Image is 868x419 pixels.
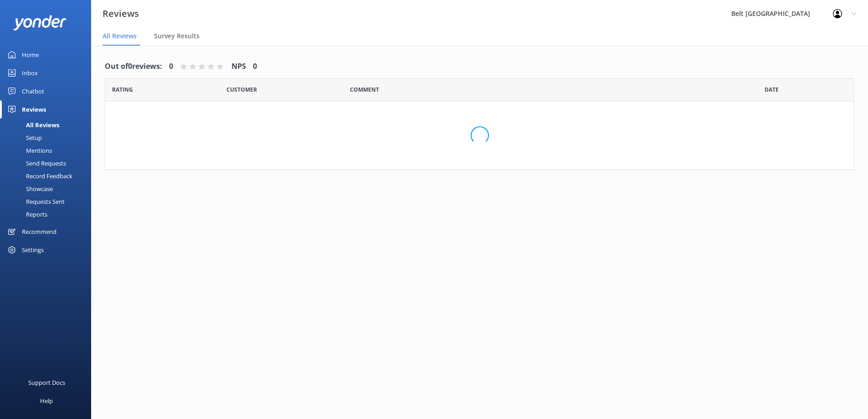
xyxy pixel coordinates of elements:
div: Recommend [22,222,56,241]
div: Reports [5,208,47,221]
div: Settings [22,241,44,259]
div: Mentions [5,144,52,157]
div: Setup [5,131,42,144]
div: Chatbot [22,82,44,100]
h4: NPS [231,61,246,72]
div: Record Feedback [5,170,72,182]
h3: Reviews [103,6,139,21]
a: Send Requests [5,157,91,170]
div: Showcase [5,182,53,195]
a: Reports [5,208,91,221]
span: All Reviews [103,31,137,41]
span: Date [765,85,779,94]
div: Support Docs [28,373,65,392]
div: Home [22,46,39,64]
a: Requests Sent [5,195,91,208]
span: Date [226,85,257,94]
span: Question [350,85,379,94]
h4: Out of 0 reviews: [105,61,162,72]
span: Date [112,85,133,94]
div: All Reviews [5,119,59,131]
a: Showcase [5,182,91,195]
div: Help [40,392,53,410]
a: All Reviews [5,119,91,131]
span: Survey Results [154,31,200,41]
h4: 0 [169,61,173,72]
h4: 0 [253,61,257,72]
a: Mentions [5,144,91,157]
div: Send Requests [5,157,66,170]
div: Requests Sent [5,195,65,208]
img: yonder-white-logo.png [14,15,66,30]
div: Inbox [22,64,38,82]
a: Record Feedback [5,170,91,182]
div: Reviews [22,100,46,119]
a: Setup [5,131,91,144]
